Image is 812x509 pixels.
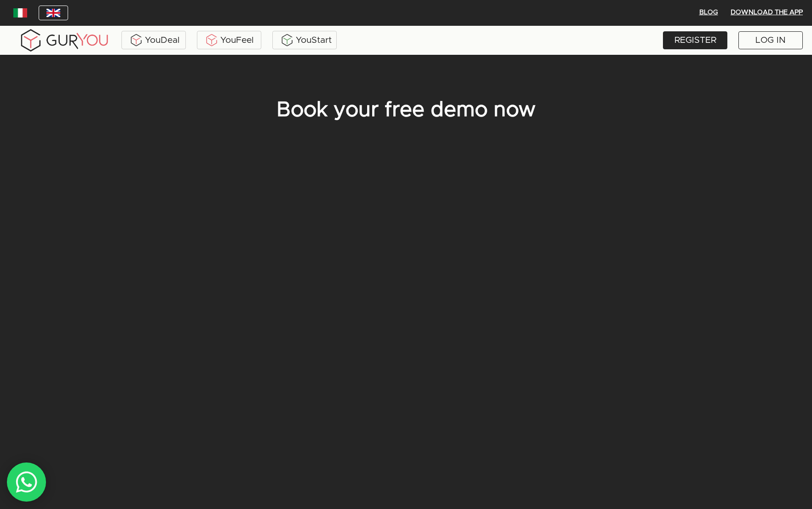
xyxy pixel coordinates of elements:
div: YouFeel [199,33,259,47]
a: REGISTER [663,31,727,49]
img: italy.83948c3f.jpg [13,8,27,18]
img: ALVAdSatItgsAAAAAElFTkSuQmCC [129,33,143,47]
img: KDuXBJLpDstiOJIlCPq11sr8c6VfEN1ke5YIAoPlCPqmrDPlQeIQgHlNqkP7FCiAKJQRHlC7RCaiHTHAlEEQLmFuo+mIt2xQB... [205,33,219,47]
div: YouDeal [124,33,184,47]
p: Book your free demo now [267,95,545,125]
img: whatsAppIcon.04b8739f.svg [15,471,38,494]
div: YouStart [275,33,334,47]
a: LOG IN [738,31,803,49]
img: wDv7cRK3VHVvwAAACV0RVh0ZGF0ZTpjcmVhdGUAMjAxOC0wMy0yNVQwMToxNzoxMiswMDowMGv4vjwAAAAldEVYdGRhdGU6bW... [46,9,60,17]
button: BLOG [694,6,723,20]
img: gyLogo01.5aaa2cff.png [18,28,110,53]
button: Download the App [727,6,806,20]
span: Download the App [731,7,803,18]
img: BxzlDwAAAAABJRU5ErkJggg== [280,33,294,47]
span: BLOG [697,7,720,18]
a: YouFeel [197,31,261,49]
a: YouStart [272,31,337,49]
a: YouDeal [121,31,186,49]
